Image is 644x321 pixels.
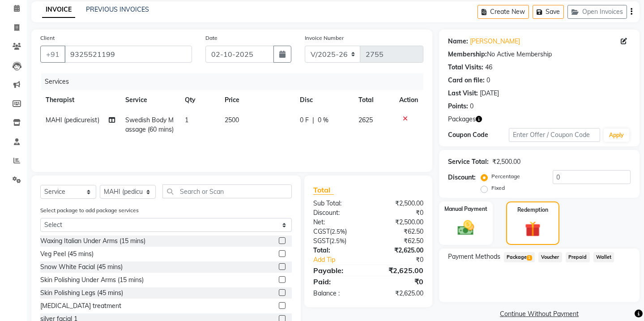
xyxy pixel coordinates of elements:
[40,275,144,285] div: Skin Polishing Under Arms (15 mins)
[313,227,330,235] span: CGST
[448,173,476,182] div: Discount:
[368,227,430,236] div: ₹62.50
[185,116,188,124] span: 1
[219,90,294,110] th: Price
[448,102,468,111] div: Points:
[307,236,368,246] div: ( )
[40,46,65,63] button: +91
[312,116,314,125] span: |
[358,116,373,124] span: 2625
[478,5,529,19] button: Create New
[307,246,368,255] div: Total:
[520,219,546,239] img: _gift.svg
[368,208,430,218] div: ₹0
[307,255,379,265] a: Add Tip
[566,252,590,262] span: Prepaid
[368,199,430,208] div: ₹2,500.00
[538,252,562,262] span: Voucher
[504,252,535,262] span: Package
[305,34,344,42] label: Invoice Number
[491,172,520,180] label: Percentage
[368,218,430,227] div: ₹2,500.00
[307,265,368,276] div: Payable:
[307,289,368,298] div: Balance :
[307,276,368,287] div: Paid:
[300,116,309,125] span: 0 F
[120,90,180,110] th: Service
[593,252,614,262] span: Wallet
[448,252,500,261] span: Payment Methods
[40,236,145,246] div: Waxing Italian Under Arms (15 mins)
[368,236,430,246] div: ₹62.50
[313,237,329,245] span: SGST
[40,249,94,259] div: Veg Peel (45 mins)
[40,34,55,42] label: Client
[307,208,368,218] div: Discount:
[86,5,149,13] a: PREVIOUS INVOICES
[448,89,478,98] div: Last Visit:
[485,63,492,72] div: 46
[307,218,368,227] div: Net:
[394,90,423,110] th: Action
[40,301,121,311] div: [MEDICAL_DATA] treatment
[332,228,345,235] span: 2.5%
[533,5,564,19] button: Save
[448,50,487,59] div: Membership:
[41,73,430,90] div: Services
[205,34,218,42] label: Date
[492,157,520,167] div: ₹2,500.00
[368,276,430,287] div: ₹0
[452,218,479,237] img: _cash.svg
[527,255,532,261] span: 1
[509,128,600,142] input: Enter Offer / Coupon Code
[448,130,509,140] div: Coupon Code
[448,157,489,167] div: Service Total:
[331,237,345,244] span: 2.5%
[517,206,548,214] label: Redemption
[444,205,487,213] label: Manual Payment
[567,5,627,19] button: Open Invoices
[486,76,490,85] div: 0
[491,184,505,192] label: Fixed
[313,185,334,195] span: Total
[448,76,485,85] div: Card on file:
[470,37,520,46] a: [PERSON_NAME]
[448,50,631,59] div: No Active Membership
[379,255,430,265] div: ₹0
[441,309,638,319] a: Continue Without Payment
[307,199,368,208] div: Sub Total:
[480,89,499,98] div: [DATE]
[604,128,629,142] button: Apply
[368,265,430,276] div: ₹2,625.00
[448,37,468,46] div: Name:
[448,115,476,124] span: Packages
[40,206,139,214] label: Select package to add package services
[318,116,328,125] span: 0 %
[353,90,394,110] th: Total
[46,116,99,124] span: MAHI (pedicureist)
[162,184,292,198] input: Search or Scan
[368,289,430,298] div: ₹2,625.00
[40,288,123,298] div: Skin Polishing Legs (45 mins)
[307,227,368,236] div: ( )
[64,46,192,63] input: Search by Name/Mobile/Email/Code
[294,90,353,110] th: Disc
[126,116,174,133] span: Swedish Body Massage (60 mins)
[42,2,75,18] a: INVOICE
[40,262,123,272] div: Snow White Facial (45 mins)
[40,90,120,110] th: Therapist
[368,246,430,255] div: ₹2,625.00
[448,63,483,72] div: Total Visits:
[179,90,219,110] th: Qty
[470,102,473,111] div: 0
[225,116,239,124] span: 2500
